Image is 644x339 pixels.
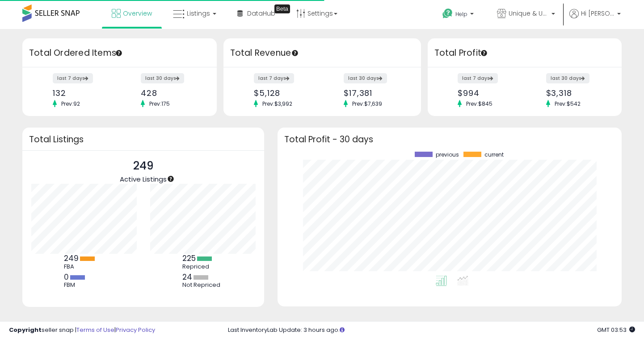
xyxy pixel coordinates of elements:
[581,9,615,18] span: Hi [PERSON_NAME]
[123,9,152,18] span: Overview
[284,136,615,143] h3: Total Profit - 30 days
[458,73,498,83] label: last 7 days
[76,326,114,334] a: Terms of Use
[187,9,210,18] span: Listings
[348,100,387,107] span: Prev: $7,639
[569,9,621,29] a: Hi [PERSON_NAME]
[480,49,488,57] div: Tooltip anchor
[455,10,467,18] span: Help
[182,263,223,270] div: Repriced
[120,157,167,174] p: 249
[182,281,223,289] div: Not Repriced
[64,253,79,264] b: 249
[64,272,69,282] b: 0
[64,281,104,289] div: FBM
[64,263,104,270] div: FBA
[435,1,483,29] a: Help
[9,326,42,334] strong: Copyright
[274,4,290,13] div: Tooltip anchor
[228,326,635,335] div: Last InventoryLab Update: 3 hours ago.
[546,88,606,98] div: $3,318
[167,175,175,183] div: Tooltip anchor
[484,152,504,158] span: current
[247,9,275,18] span: DataHub
[254,73,294,83] label: last 7 days
[182,253,196,264] b: 225
[120,174,167,184] span: Active Listings
[458,88,518,98] div: $994
[344,88,405,98] div: $17,381
[291,49,299,57] div: Tooltip anchor
[29,47,210,59] h3: Total Ordered Items
[254,88,316,98] div: $5,128
[141,73,184,83] label: last 30 days
[258,100,297,107] span: Prev: $3,992
[53,88,113,98] div: 132
[344,73,387,83] label: last 30 days
[182,272,192,282] b: 24
[436,152,459,158] span: previous
[230,47,414,59] h3: Total Revenue
[550,100,585,107] span: Prev: $542
[9,326,155,335] div: seller snap | |
[29,136,257,143] h3: Total Listings
[145,100,174,107] span: Prev: 175
[597,326,635,334] span: 2025-09-7 03:53 GMT
[53,73,93,83] label: last 7 days
[116,326,155,334] a: Privacy Policy
[434,47,615,59] h3: Total Profit
[340,327,345,333] i: Click here to read more about un-synced listings.
[141,88,201,98] div: 428
[115,49,123,57] div: Tooltip anchor
[509,9,549,18] span: Unique & Upscale
[546,73,589,83] label: last 30 days
[462,100,497,107] span: Prev: $845
[442,8,453,19] i: Get Help
[57,100,84,107] span: Prev: 92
